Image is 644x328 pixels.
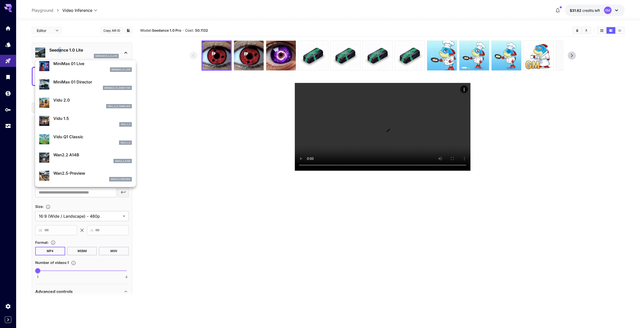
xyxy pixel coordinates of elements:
p: Vidu Q1 Classic [53,134,132,140]
div: Vidu 1.5vidu_1_5 [39,113,132,129]
div: Vidu Q1 Classicvidu_1_0 [39,132,132,147]
p: vidu_2_0_template [108,105,130,108]
p: Wan2.2 A14B [53,152,132,158]
div: Wan2.2 A14Bwan2_2_a14b [39,150,132,165]
div: MiniMax 01 Directorminimax_01_director [39,77,132,92]
div: MiniMax 01 Liveminimax_01_live [39,59,132,74]
p: wan2_5_preview [111,177,130,181]
p: Vidu 2.0 [53,97,132,103]
p: vidu_1_5 [121,123,130,126]
p: wan2_2_a14b [115,159,130,163]
p: MiniMax 01 Director [53,79,132,85]
p: Wan2.5-Preview [53,170,132,176]
div: Wan2.5-Previewwan2_5_preview [39,168,132,183]
p: vidu_1_0 [120,141,130,145]
p: MiniMax 01 Live [53,61,132,67]
p: minimax_01_live [111,68,130,71]
p: Vidu 1.5 [53,115,132,121]
p: minimax_01_director [104,86,130,90]
div: Vidu 2.0vidu_2_0_template [39,95,132,110]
